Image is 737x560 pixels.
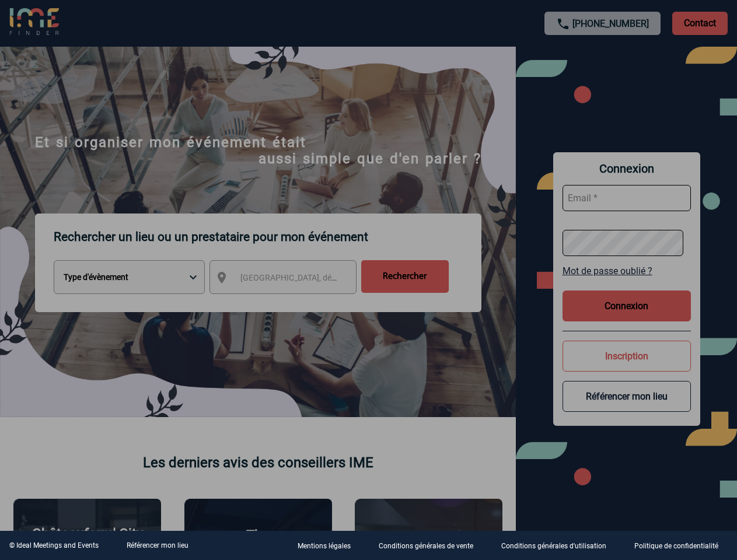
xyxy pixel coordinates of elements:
[369,540,492,551] a: Conditions générales de vente
[288,540,369,551] a: Mentions légales
[9,541,99,549] div: © Ideal Meetings and Events
[625,540,737,551] a: Politique de confidentialité
[492,540,625,551] a: Conditions générales d'utilisation
[127,541,188,549] a: Référencer mon lieu
[298,542,351,551] p: Mentions légales
[501,542,606,551] p: Conditions générales d'utilisation
[379,542,473,551] p: Conditions générales de vente
[634,542,718,551] p: Politique de confidentialité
